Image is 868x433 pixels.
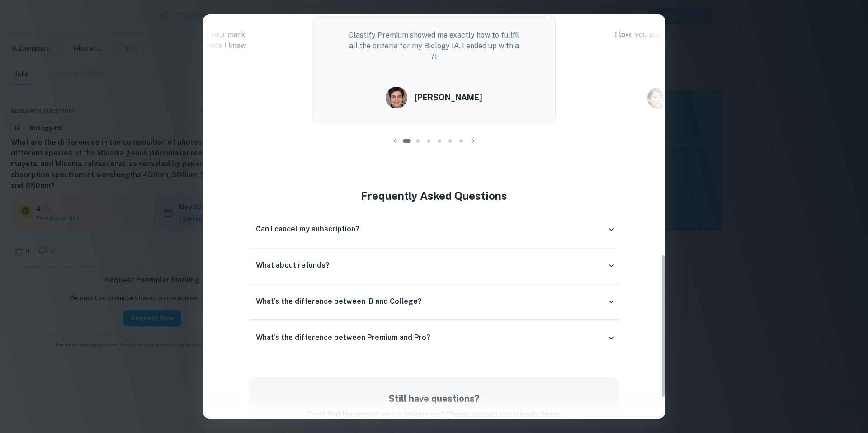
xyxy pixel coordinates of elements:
[349,30,519,62] p: Clastify Premium showed me exactly how to fullfil all the criteria for my Biology IA. I ended up ...
[256,224,359,235] h6: Can I cancel my subscription?
[249,218,619,240] div: Can I cancel my subscription?
[249,254,619,276] div: What about refunds?
[256,260,330,271] h6: What about refunds?
[256,296,422,307] h6: What's the difference between IB and College?
[386,87,407,108] img: Carlos
[610,29,781,51] p: I love you guys!!! Thanks so much for saving my Common App essay!
[249,188,619,204] h4: Frequently Asked Questions
[249,291,619,312] div: What's the difference between IB and College?
[415,91,482,104] h6: [PERSON_NAME]
[249,327,619,348] div: What's the difference between Premium and Pro?
[256,332,430,343] h6: What's the difference between Premium and Pro?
